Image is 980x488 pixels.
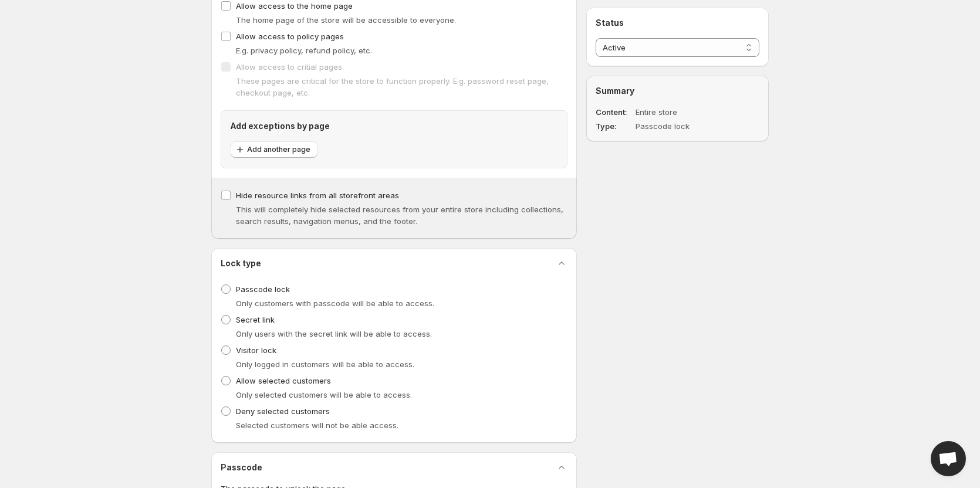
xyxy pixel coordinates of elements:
span: Secret link [236,315,275,324]
span: This will completely hide selected resources from your entire store including collections, search... [236,205,563,226]
span: Allow selected customers [236,376,331,385]
a: Open chat [931,441,966,476]
dt: Type: [596,120,633,132]
span: E.g. privacy policy, refund policy, etc. [236,46,372,55]
span: The home page of the store will be accessible to everyone. [236,15,456,25]
span: Visitor lock [236,345,276,355]
span: Allow access to policy pages [236,32,344,41]
h2: Passcode [221,462,262,473]
span: Passcode lock [236,284,290,294]
span: Only users with the secret link will be able to access. [236,329,432,338]
span: Only customers with passcode will be able to access. [236,299,434,308]
h2: Lock type [221,257,261,269]
span: These pages are critical for the store to function properly. E.g. password reset page, checkout p... [236,76,549,97]
span: Only logged in customers will be able to access. [236,360,414,369]
span: Deny selected customers [236,406,330,416]
h2: Status [596,17,759,29]
span: Hide resource links from all storefront areas [236,191,399,200]
dd: Passcode lock [636,120,726,132]
h2: Summary [596,85,759,97]
span: Add another page [247,145,310,154]
dd: Entire store [636,106,726,118]
span: Allow access to the home page [236,1,353,11]
h2: Add exceptions by page [231,120,557,132]
span: Selected customers will not be able access. [236,421,398,430]
span: Allow access to critial pages [236,62,342,72]
button: Add another page [231,141,317,158]
dt: Content: [596,106,633,118]
span: Only selected customers will be able to access. [236,390,412,399]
